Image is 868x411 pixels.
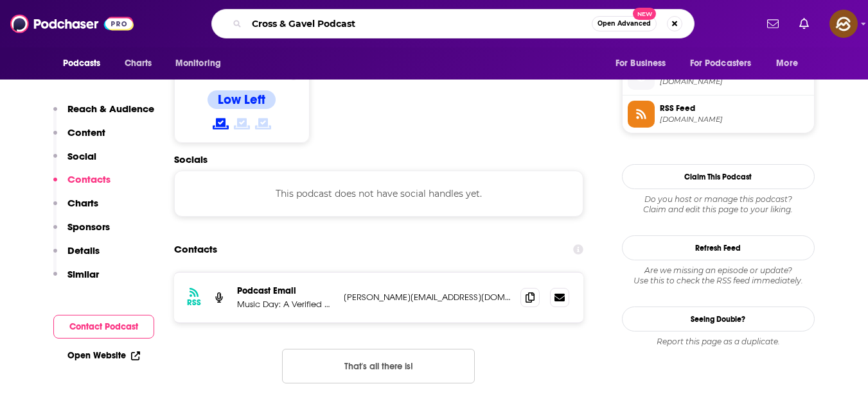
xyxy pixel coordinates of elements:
span: Podcasts [63,55,101,72]
h4: Low Left [218,92,265,108]
img: User Profile [829,10,858,38]
button: open menu [682,51,770,76]
button: Refresh Feed [622,235,815,260]
div: Report this page as a duplicate. [622,337,815,347]
p: [PERSON_NAME][EMAIL_ADDRESS][DOMAIN_NAME] [344,292,511,303]
button: Contact Podcast [53,315,154,339]
button: Reach & Audience [53,103,154,126]
button: open menu [166,51,238,76]
p: Podcast Email [237,285,333,296]
a: Show notifications dropdown [794,13,814,35]
div: Search podcasts, credits, & more... [211,9,695,38]
h2: Contacts [174,237,217,262]
button: Show profile menu [829,10,858,38]
span: Monitoring [175,55,221,72]
span: Open Advanced [598,21,651,27]
p: Sponsors [67,221,110,233]
button: Similar [53,268,99,292]
button: Sponsors [53,221,110,244]
span: For Business [616,55,666,72]
h2: Socials [174,153,584,165]
span: New [633,8,656,20]
a: Show notifications dropdown [762,13,784,35]
p: Charts [67,197,98,209]
span: post.futurimedia.com [660,115,809,124]
button: Social [53,150,96,174]
a: Charts [116,51,160,76]
p: Similar [67,268,99,280]
span: More [776,55,798,72]
button: open menu [607,51,682,76]
a: Seeing Double? [622,306,815,331]
button: open menu [54,51,118,76]
p: Music Day: A Verified Hit Podcast [237,299,333,310]
p: Social [67,150,96,162]
p: Content [67,126,105,138]
p: Reach & Audience [67,103,154,115]
button: Charts [53,197,98,221]
button: Contacts [53,173,111,197]
p: Details [67,244,100,256]
h3: RSS [187,298,201,308]
button: Content [53,126,105,150]
div: This podcast does not have social handles yet. [174,171,584,217]
span: For Podcasters [690,55,752,72]
button: Details [53,244,100,268]
span: RSS Feed [660,103,809,114]
button: Nothing here. [282,349,475,383]
img: Podchaser - Follow, Share and Rate Podcasts [10,12,134,36]
span: Logged in as hey85204 [829,10,858,38]
a: RSS Feed[DOMAIN_NAME] [628,101,809,128]
div: Are we missing an episode or update? Use this to check the RSS feed immediately. [622,265,815,286]
span: meanolelionmedia.com [660,77,809,87]
span: Charts [125,55,152,72]
span: Do you host or manage this podcast? [622,194,815,205]
button: Open AdvancedNew [592,16,657,31]
a: Open Website [67,350,140,361]
p: Contacts [67,173,111,185]
input: Search podcasts, credits, & more... [247,13,592,34]
button: Claim This Podcast [622,164,815,189]
button: open menu [767,51,814,76]
div: Claim and edit this page to your liking. [622,194,815,215]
